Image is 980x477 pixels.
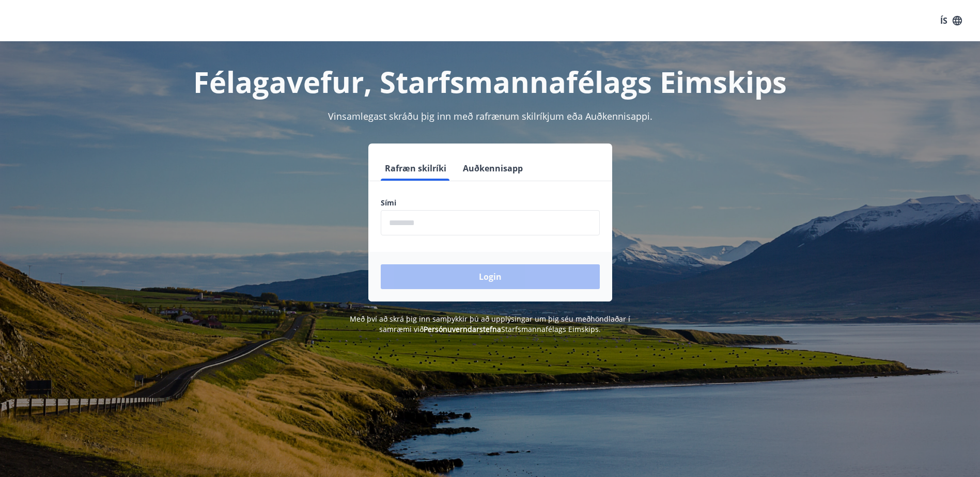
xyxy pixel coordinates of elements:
button: Rafræn skilríki [381,156,450,181]
a: Persónuverndarstefna [424,324,501,334]
span: Vinsamlegast skráðu þig inn með rafrænum skilríkjum eða Auðkennisappi. [328,110,652,122]
label: Sími [381,198,600,208]
button: ÍS [935,11,968,30]
h1: Félagavefur, Starfsmannafélags Eimskips [131,62,850,101]
button: Auðkennisapp [459,156,527,181]
span: Með því að skrá þig inn samþykkir þú að upplýsingar um þig séu meðhöndlaðar í samræmi við Starfsm... [350,314,630,334]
